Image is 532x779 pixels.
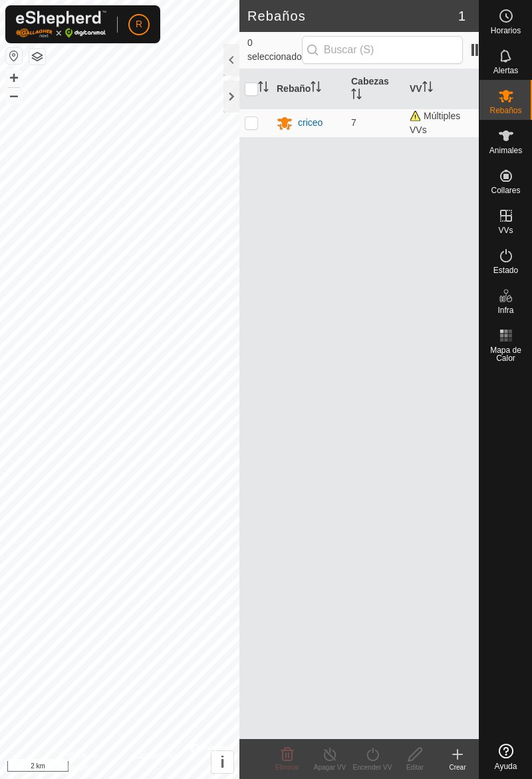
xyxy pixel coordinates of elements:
[495,762,517,770] span: Ayuda
[491,186,520,194] span: Collares
[211,751,233,773] button: i
[302,36,463,64] input: Buscar (S)
[247,8,458,24] h2: Rebaños
[311,83,321,94] p-sorticon: Activar para ordenar
[410,111,460,135] span: Múltiples VVs
[16,11,106,38] img: Logo Gallagher
[479,738,532,776] a: Ayuda
[489,146,522,154] span: Animales
[271,69,346,109] th: Rebaño
[6,70,22,86] button: +
[489,107,521,115] span: Rebaños
[6,87,22,103] button: –
[29,49,45,65] button: Capas del Mapa
[493,266,518,274] span: Estado
[351,762,394,772] div: Encender VV
[258,83,269,94] p-sorticon: Activar para ordenar
[491,27,521,35] span: Horarios
[497,306,513,314] span: Infra
[247,36,302,64] span: 0 seleccionado
[135,750,180,774] a: Contáctenos
[6,48,22,64] button: Restablecer Mapa
[422,83,433,94] p-sorticon: Activar para ordenar
[275,764,299,771] span: Eliminar
[404,69,479,109] th: VV
[493,67,518,75] span: Alertas
[458,6,465,26] span: 1
[298,116,323,130] div: criceo
[498,226,513,234] span: VVs
[136,17,142,31] span: R
[351,91,362,101] p-sorticon: Activar para ordenar
[60,750,119,774] a: Política de Privacidad
[346,69,404,109] th: Cabezas
[351,117,356,128] span: 7
[220,753,225,771] span: i
[483,346,529,362] span: Mapa de Calor
[394,762,436,772] div: Editar
[309,762,351,772] div: Apagar VV
[436,762,479,772] div: Crear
